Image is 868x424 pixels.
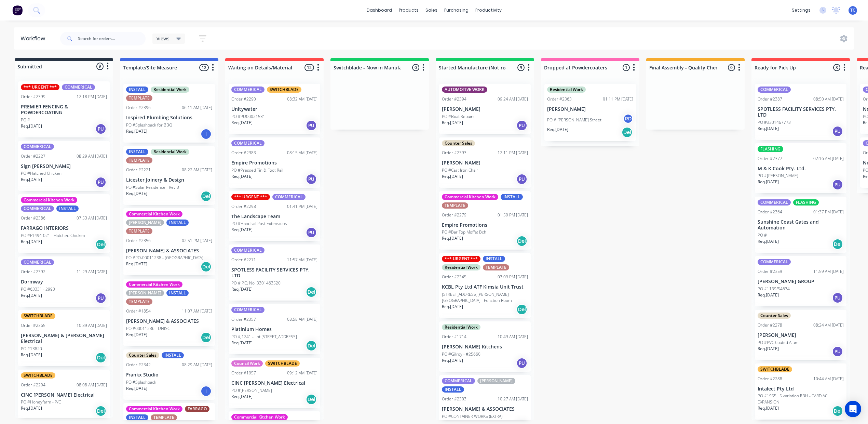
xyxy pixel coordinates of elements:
div: SWITCHBLADE [21,372,55,379]
div: Residential WorkOrder #236301:11 PM [DATE][PERSON_NAME]PO # [PERSON_NAME] StreetRDReq.[DATE]Del [544,84,636,141]
div: Counter SalesOrder #239312:11 PM [DATE][PERSON_NAME]PO #Cast Iron ChairReq.[DATE]PU [439,137,531,188]
div: 10:27 AM [DATE] [498,396,528,402]
div: COMMERICAL [758,259,791,265]
p: Req. [DATE] [231,227,253,233]
div: COMMERICAL [21,206,54,212]
p: Req. [DATE] [21,405,42,411]
p: M & K Cook Pty. Ltd. [758,166,844,172]
div: Counter Sales [442,140,475,146]
p: PO #Splashback [126,379,156,385]
div: COMMERICALOrder #235911:59 AM [DATE][PERSON_NAME] GROUPPO #1139/54634Req.[DATE]PU [755,256,846,306]
div: Order #2399 [21,94,45,100]
p: [PERSON_NAME] [442,106,528,112]
div: COMMERICAL [758,199,791,206]
div: PU [832,179,843,190]
div: Del [832,406,843,416]
p: [STREET_ADDRESS][PERSON_NAME] - [GEOGRAPHIC_DATA] - Function Room [442,291,528,304]
p: Req. [DATE] [442,304,463,310]
div: COMMERICAL [21,144,54,150]
div: Order #2298 [231,203,256,210]
p: CINC [PERSON_NAME] Electrical [21,392,107,398]
div: FLASHINGOrder #237707:16 AM [DATE]M & K Cook Pty. Ltd.PO #[PERSON_NAME]Req.[DATE]PU [755,143,846,194]
p: Platinium Homes [231,327,317,332]
div: TEMPLATE [126,157,152,163]
p: PO #13820 [21,346,42,352]
p: Req. [DATE] [442,235,463,241]
div: Order #2271 [231,257,256,263]
p: PO #3301467773 [758,119,791,125]
div: PU [95,177,106,188]
div: Open Intercom Messenger [845,401,861,417]
a: dashboard [363,5,395,15]
p: Req. [DATE] [21,292,42,299]
div: 07:53 AM [DATE] [77,215,107,221]
div: Order #2383 [231,150,256,156]
div: COMMERICAL [231,87,265,93]
div: Del [832,239,843,250]
div: Council WorkSWITCHBLADEOrder #195709:12 AM [DATE]CINC [PERSON_NAME] ElectricalPO #[PERSON_NAME]Re... [229,358,320,408]
div: SWITCHBLADE [267,87,301,93]
div: Order #2396 [126,105,151,111]
p: [PERSON_NAME] GROUP [758,279,844,284]
p: Inspired Plumbing Solutions [126,115,212,121]
div: Order #1714 [442,334,466,340]
div: Residential WorkOrder #171410:49 AM [DATE][PERSON_NAME] KitchensPO #Gilroy - #25660Req.[DATE]PU [439,321,531,372]
div: I [201,129,212,140]
div: INSTALL [56,206,79,212]
p: KCBL Pty Ltd ATF Kimsia Unit Trust [442,284,528,290]
div: Order #2290 [231,96,256,102]
p: Req. [DATE] [758,238,779,244]
div: Residential Work [442,264,480,270]
div: COMMERICAL [62,84,95,90]
div: COMMERICALSWITCHBLADEOrder #229008:32 AM [DATE]UnitywaterPO #PU00021531Req.[DATE]PU [229,84,320,134]
div: Order #2377 [758,156,782,162]
div: 11:57 AM [DATE] [287,257,317,263]
div: Counter Sales [126,352,159,358]
div: COMMERICALOrder #239211:29 AM [DATE]DormwayPO #63331 - 2993Req.[DATE]PU [18,256,110,307]
div: 08:50 AM [DATE] [813,96,844,102]
p: Sign [PERSON_NAME] [21,163,107,169]
p: [PERSON_NAME] & ASSOCIATES [126,248,212,254]
div: Del [516,304,527,315]
div: 11:29 AM [DATE] [77,269,107,275]
div: INSTALLResidential WorkTEMPLATEOrder #239606:11 AM [DATE]Inspired Plumbing SolutionsPO #Splashbac... [123,84,215,143]
p: [PERSON_NAME] [547,106,633,112]
p: Req. [DATE] [126,261,147,267]
p: PO #PVC Coated Alum [758,340,799,346]
span: Views [157,35,169,42]
div: FLASHING [758,146,783,152]
div: COMMERICAL [231,140,265,146]
div: RD [623,114,633,124]
div: Residential Work [442,324,480,330]
div: Order #2393 [442,150,466,156]
p: PO #Gilroy - #25660 [442,351,480,357]
div: Residential Work [151,87,189,93]
div: Council Work [231,360,263,367]
div: Order #2392 [21,269,45,275]
p: SPOTLESS FACILITY SERVICES PTY. LTD [231,267,317,279]
div: INSTALL [126,87,148,93]
p: PO #1139/54634 [758,286,790,292]
div: Order #2294 [21,382,45,388]
p: PO # P.O. No: 3301463520 [231,280,281,286]
p: PO #J1241 - Lot [STREET_ADDRESS] [231,334,297,340]
div: Residential Work [151,149,189,155]
p: Empire Promotions [231,160,317,166]
div: Order #2303 [442,396,466,402]
p: The Landscape Team [231,214,317,220]
div: Order #2342 [126,362,151,368]
div: 08:24 AM [DATE] [813,322,844,328]
div: *** URGENT ***COMMERICALOrder #239912:18 PM [DATE]PREMIER FENCING & POWDERCOATINGPO #Req.[DATE]PU [18,81,110,137]
p: PO #Pressed Tin & Foot Rail [231,167,283,173]
div: 09:24 AM [DATE] [498,96,528,102]
div: Order #2221 [126,167,151,173]
div: 07:16 AM [DATE] [813,156,844,162]
p: Unitywater [231,106,317,112]
p: PO #Hatched Chicken [21,170,62,176]
p: PO #Splashback for BBQ [126,122,172,128]
div: Order #2278 [758,322,782,328]
div: COMMERICAL [21,259,54,265]
p: PO #Solar Residence - Rev 3 [126,184,179,190]
p: Req. [DATE] [758,405,779,411]
div: INSTALL [501,194,523,200]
